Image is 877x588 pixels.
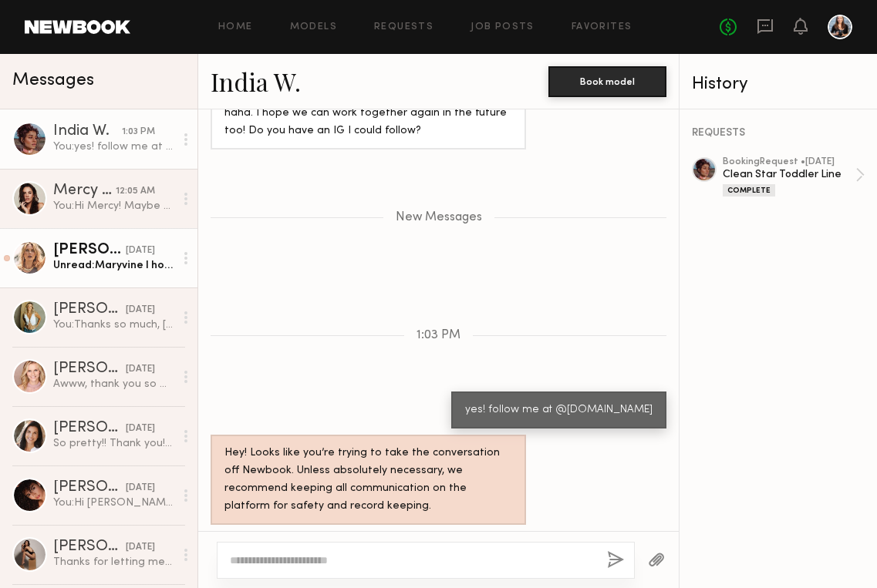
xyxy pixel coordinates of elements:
a: Job Posts [471,22,535,32]
a: Requests [374,22,433,32]
button: Book model [548,66,666,97]
div: REQUESTS [692,128,865,139]
div: India W. [53,124,122,139]
a: bookingRequest •[DATE]Clean Star Toddler LineComplete [723,157,865,197]
div: History [692,76,865,93]
div: [DATE] [126,303,155,318]
span: 1:03 PM [417,329,460,342]
div: 12:05 AM [116,184,155,199]
span: Messages [12,72,94,89]
div: [DATE] [126,540,155,555]
a: Models [290,22,337,32]
div: Complete [723,184,775,197]
div: [DATE] [126,422,155,436]
div: [DATE] [126,481,155,496]
span: New Messages [396,211,482,224]
div: You: yes! follow me at @[DOMAIN_NAME] [53,139,174,154]
div: [PERSON_NAME] [53,302,126,318]
div: [DATE] [126,244,155,258]
div: So pretty!! Thank you! 😊 [53,436,174,451]
div: Thanks for letting me know! Hope to work with you guys soon :) [53,555,174,570]
div: Hey! Looks like you’re trying to take the conversation off Newbook. Unless absolutely necessary, ... [224,445,512,516]
a: Home [218,22,253,32]
a: India W. [211,65,301,98]
div: Unread: Maryvine I hope you’re doing amazing. I just wanted to reach out and see if you would hav... [53,258,174,273]
div: You: Hi [PERSON_NAME]! I'm [PERSON_NAME], I'm casting for a video shoot for a brand that makes gl... [53,496,174,510]
div: Awww, thank you so much! Really appreciate it! Hope all is well! [53,377,174,391]
div: 1:03 PM [122,125,155,139]
div: [PERSON_NAME] [53,243,126,258]
div: You’re very welcome! I pride myself in being reliable haha. I hope we can work together again in ... [224,87,512,140]
div: [DATE] [126,362,155,377]
div: [PERSON_NAME] [53,480,126,496]
div: [PERSON_NAME] [53,421,126,436]
div: [PERSON_NAME] [53,539,126,555]
div: Mercy M. [53,183,116,199]
a: Favorites [572,22,632,32]
a: Book model [548,74,666,87]
div: You: Thanks so much, [PERSON_NAME]! That was fun and easy! Hope to book with you again soon! [GEO... [53,318,174,332]
div: [PERSON_NAME] [53,361,126,377]
div: yes! follow me at @[DOMAIN_NAME] [465,402,653,419]
div: booking Request • [DATE] [723,157,855,167]
div: You: Hi Mercy! Maybe you remember me from a Party Beer shoot a couple of years ago?! Hope you are... [53,199,174,213]
div: Clean Star Toddler Line [723,167,855,182]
